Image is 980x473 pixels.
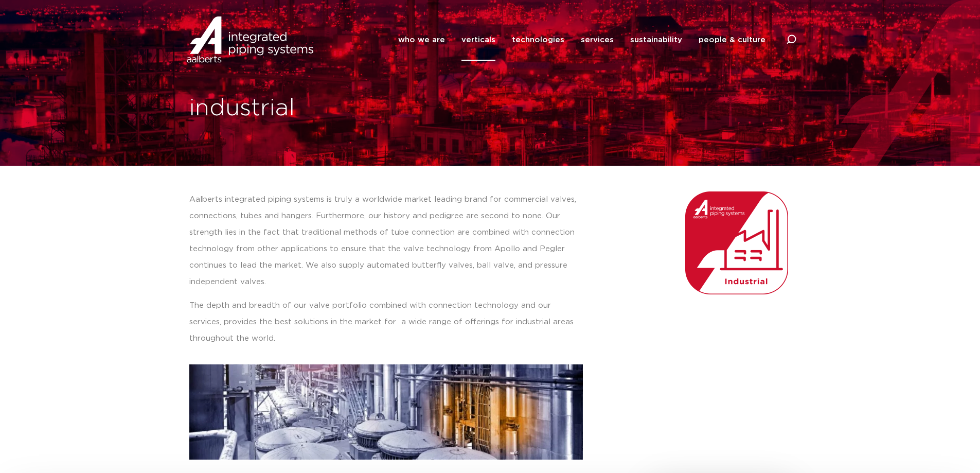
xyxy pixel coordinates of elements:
a: services [581,19,614,61]
a: people & culture [699,19,765,61]
p: The depth and breadth of our valve portfolio combined with connection technology and our services... [189,297,583,347]
nav: Menu [398,19,765,61]
a: technologies [512,19,564,61]
p: Aalberts integrated piping systems is truly a worldwide market leading brand for commercial valve... [189,191,583,290]
a: verticals [461,19,495,61]
img: Aalberts_IPS_icon_industrial_rgb [685,191,788,294]
a: sustainability [630,19,682,61]
h1: industrial [189,92,485,125]
a: who we are [398,19,445,61]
